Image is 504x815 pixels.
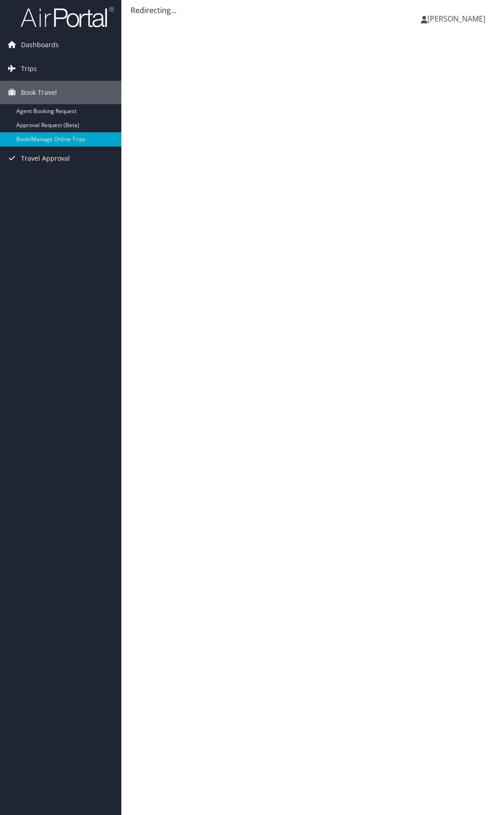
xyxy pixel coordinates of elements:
span: [PERSON_NAME] [427,14,485,24]
span: Trips [21,57,37,80]
span: Book Travel [21,81,57,104]
span: Travel Approval [21,147,70,170]
span: Dashboards [21,33,59,57]
img: airportal-logo.png [21,6,114,28]
div: Redirecting... [131,5,495,16]
a: [PERSON_NAME] [421,5,495,33]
